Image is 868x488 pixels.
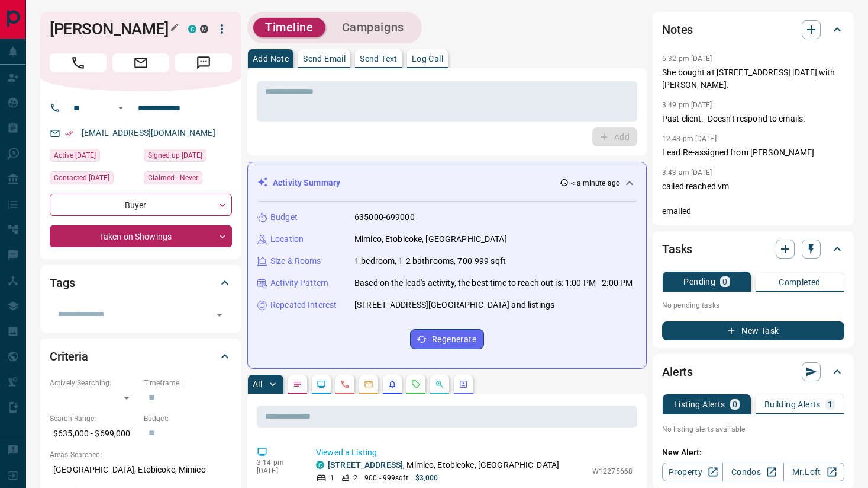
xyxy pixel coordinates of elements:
[114,101,128,115] button: Open
[662,20,693,39] h2: Notes
[733,400,737,409] p: 0
[340,379,350,389] svg: Calls
[783,463,844,481] a: Mr.Loft
[354,299,554,311] p: [STREET_ADDRESS][GEOGRAPHIC_DATA] and listings
[364,473,408,483] p: 900 - 999 sqft
[779,278,821,286] p: Completed
[415,473,438,483] p: $3,000
[270,299,337,311] p: Repeated Interest
[662,113,844,125] p: Past client. Doesn't respond to emails.
[662,362,693,381] h2: Alerts
[175,53,232,72] span: Message
[270,211,298,224] p: Budget
[50,460,232,480] p: [GEOGRAPHIC_DATA], Etobicoke, Mimico
[354,211,415,224] p: 635000-699000
[828,400,832,409] p: 1
[50,20,170,39] h1: [PERSON_NAME]
[364,379,373,389] svg: Emails
[293,379,302,389] svg: Notes
[722,278,727,286] p: 0
[50,149,138,165] div: Fri Aug 15 2025
[435,379,444,389] svg: Opportunities
[257,467,298,475] p: [DATE]
[270,255,321,267] p: Size & Rooms
[257,458,298,467] p: 3:14 pm
[82,128,215,138] a: [EMAIL_ADDRESS][DOMAIN_NAME]
[253,380,262,388] p: All
[50,424,138,444] p: $635,000 - $699,000
[662,446,844,459] p: New Alert:
[148,149,202,161] span: Signed up [DATE]
[50,449,232,460] p: Areas Searched:
[65,129,73,138] svg: Email Verified
[257,172,637,194] div: Activity Summary< a minute ago
[253,55,289,63] p: Add Note
[253,18,325,37] button: Timeline
[303,55,346,63] p: Send Email
[112,53,169,72] span: Email
[317,379,326,389] svg: Lead Browsing Activity
[50,273,75,292] h2: Tags
[50,171,138,188] div: Tue Feb 22 2022
[592,466,633,477] p: W12275668
[50,225,232,247] div: Taken on Showings
[354,277,633,289] p: Based on the lead's activity, the best time to reach out is: 1:00 PM - 2:00 PM
[411,379,421,389] svg: Requests
[211,307,228,323] button: Open
[50,347,88,366] h2: Criteria
[662,358,844,386] div: Alerts
[360,55,398,63] p: Send Text
[330,18,416,37] button: Campaigns
[662,15,844,44] div: Notes
[410,329,484,349] button: Regenerate
[662,463,723,481] a: Property
[662,424,844,435] p: No listing alerts available
[200,25,208,33] div: mrloft.ca
[674,400,725,409] p: Listing Alerts
[188,25,196,33] div: condos.ca
[388,379,397,389] svg: Listing Alerts
[50,194,232,216] div: Buyer
[273,177,340,189] p: Activity Summary
[662,135,717,143] p: 12:48 pm [DATE]
[662,180,844,218] p: called reached vm emailed
[683,278,715,286] p: Pending
[50,269,232,297] div: Tags
[50,413,138,424] p: Search Range:
[50,342,232,371] div: Criteria
[144,413,232,424] p: Budget:
[50,53,107,72] span: Call
[54,172,109,184] span: Contacted [DATE]
[722,463,783,481] a: Condos
[662,240,692,259] h2: Tasks
[353,473,357,483] p: 2
[144,378,232,388] p: Timeframe:
[662,235,844,263] div: Tasks
[764,400,821,409] p: Building Alerts
[328,459,559,471] p: , Mimico, Etobicoke, [GEOGRAPHIC_DATA]
[662,321,844,340] button: New Task
[662,55,712,63] p: 6:32 pm [DATE]
[571,178,620,189] p: < a minute ago
[662,146,844,159] p: Lead Re-assigned from [PERSON_NAME]
[662,296,844,314] p: No pending tasks
[148,172,198,184] span: Claimed - Never
[316,446,633,459] p: Viewed a Listing
[412,55,443,63] p: Log Call
[270,233,304,245] p: Location
[354,255,506,267] p: 1 bedroom, 1-2 bathrooms, 700-999 sqft
[354,233,507,245] p: Mimico, Etobicoke, [GEOGRAPHIC_DATA]
[316,461,324,469] div: condos.ca
[662,66,844,91] p: She bought at [STREET_ADDRESS] [DATE] with [PERSON_NAME].
[328,460,403,470] a: [STREET_ADDRESS]
[144,149,232,165] div: Wed Feb 08 2012
[270,277,328,289] p: Activity Pattern
[330,473,334,483] p: 1
[459,379,468,389] svg: Agent Actions
[54,149,96,161] span: Active [DATE]
[662,168,712,177] p: 3:43 am [DATE]
[662,101,712,109] p: 3:49 pm [DATE]
[50,378,138,388] p: Actively Searching:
